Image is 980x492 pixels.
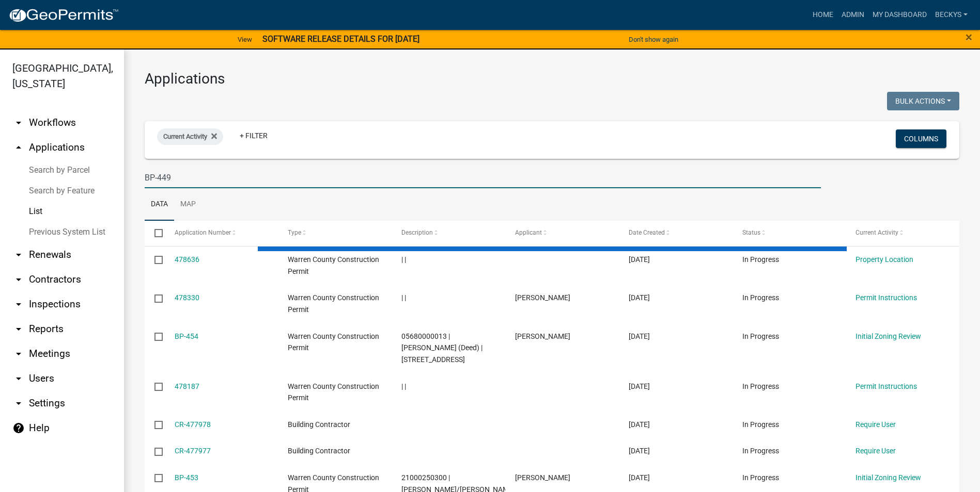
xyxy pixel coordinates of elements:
a: 478187 [175,382,199,390]
i: arrow_drop_down [12,372,25,385]
a: Admin [837,5,868,25]
i: arrow_drop_down [12,273,25,286]
a: Property Location [855,255,913,264]
button: Close [966,31,972,43]
span: Applicant [515,229,542,236]
datatable-header-cell: Description [392,221,505,245]
span: In Progress [742,447,779,455]
span: Status [742,229,760,236]
a: CR-477977 [175,447,211,455]
i: help [12,422,25,434]
span: | | [401,293,406,302]
span: In Progress [742,293,779,302]
span: In Progress [742,255,779,264]
span: × [966,30,972,44]
a: beckys [931,5,972,25]
span: Current Activity [163,133,207,140]
span: In Progress [742,382,779,390]
span: 09/13/2025 [629,447,650,455]
a: Initial Zoning Review [855,473,921,482]
span: lee larsen [515,332,570,340]
h3: Applications [145,70,959,88]
span: 09/12/2025 [629,473,650,482]
button: Bulk Actions [887,92,959,110]
datatable-header-cell: Applicant [505,221,619,245]
span: 09/13/2025 [629,420,650,429]
strong: SOFTWARE RELEASE DETAILS FOR [DATE] [262,34,419,44]
datatable-header-cell: Application Number [164,221,278,245]
span: Building Contractor [288,447,350,455]
a: Require User [855,420,896,429]
span: 09/14/2025 [629,382,650,390]
span: In Progress [742,332,779,340]
a: CR-477978 [175,420,211,429]
span: Application Number [175,229,231,236]
a: BP-453 [175,473,198,482]
span: 09/15/2025 [629,255,650,264]
i: arrow_drop_down [12,298,25,310]
a: 478330 [175,293,199,302]
a: + Filter [231,126,276,145]
span: In Progress [742,473,779,482]
span: Current Activity [855,229,898,236]
span: Date Created [629,229,665,236]
a: Permit Instructions [855,382,917,390]
button: Don't show again [625,31,682,48]
span: Warren County Construction Permit [288,332,379,352]
datatable-header-cell: Type [278,221,392,245]
i: arrow_drop_down [12,249,25,261]
span: 09/14/2025 [629,332,650,340]
span: 05680000013 | LARSEN, LEE (Deed) | 6306 R63 hwy [401,332,483,364]
i: arrow_drop_down [12,323,25,335]
span: Warren County Construction Permit [288,382,379,402]
datatable-header-cell: Status [732,221,846,245]
a: Data [145,188,174,221]
span: 09/15/2025 [629,293,650,302]
span: | | [401,382,406,390]
a: View [234,31,256,48]
a: Require User [855,447,896,455]
span: Susan [515,473,570,482]
datatable-header-cell: Current Activity [846,221,959,245]
a: Home [808,5,837,25]
i: arrow_drop_down [12,117,25,129]
input: Search for applications [145,167,821,188]
a: BP-454 [175,332,198,340]
i: arrow_drop_down [12,348,25,360]
span: Description [401,229,433,236]
span: Jonathan Ide [515,293,570,302]
a: Map [174,188,202,221]
a: Permit Instructions [855,293,917,302]
span: In Progress [742,420,779,429]
span: | | [401,255,406,264]
span: Warren County Construction Permit [288,293,379,314]
datatable-header-cell: Date Created [619,221,733,245]
i: arrow_drop_down [12,397,25,409]
span: Type [288,229,301,236]
i: arrow_drop_up [12,141,25,154]
datatable-header-cell: Select [145,221,164,245]
span: Building Contractor [288,420,350,429]
a: My Dashboard [868,5,931,25]
span: Warren County Construction Permit [288,255,379,275]
a: Initial Zoning Review [855,332,921,340]
button: Columns [896,129,946,148]
a: 478636 [175,255,199,264]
